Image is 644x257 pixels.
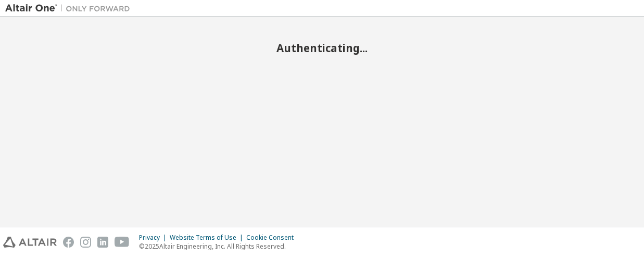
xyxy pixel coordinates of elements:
div: Privacy [139,234,170,242]
img: instagram.svg [80,237,91,248]
h2: Authenticating... [5,41,639,55]
img: linkedin.svg [97,237,108,248]
img: youtube.svg [115,237,130,248]
img: Altair One [5,3,135,14]
img: altair_logo.svg [3,237,57,248]
p: © 2025 Altair Engineering, Inc. All Rights Reserved. [139,242,300,251]
img: facebook.svg [63,237,74,248]
div: Website Terms of Use [170,234,246,242]
div: Cookie Consent [246,234,300,242]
